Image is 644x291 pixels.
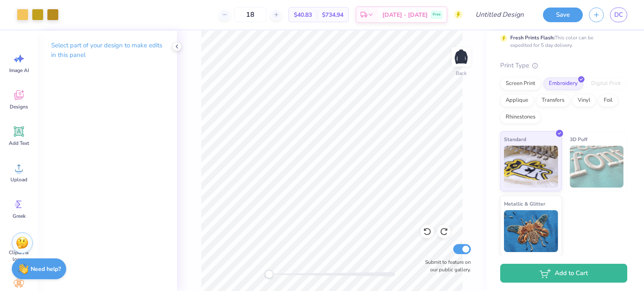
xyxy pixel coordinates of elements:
div: Digital Print [586,77,626,90]
span: Greek [13,213,26,219]
div: Vinyl [572,94,596,107]
img: Back [453,49,470,65]
span: Free [433,12,441,18]
span: DC [614,10,623,20]
a: DC [610,8,627,22]
strong: Fresh Prints Flash: [510,34,555,41]
span: Add Text [9,140,29,147]
div: This color can be expedited for 5 day delivery. [510,34,613,49]
button: Add to Cart [500,264,627,283]
input: – – [234,7,267,22]
p: Select part of your design to make edits in this panel [51,41,164,60]
div: Applique [500,94,534,107]
div: Rhinestones [500,111,541,124]
input: Untitled Design [469,6,530,23]
img: Standard [504,146,558,188]
img: Metallic & Glitter [504,210,558,252]
div: Transfers [536,94,570,107]
span: Designs [10,103,28,110]
strong: Need help? [31,265,61,273]
div: Foil [598,94,618,107]
div: Embroidery [543,77,583,90]
span: 3D Puff [570,135,587,144]
img: 3D Puff [570,146,624,188]
label: Submit to feature on our public gallery. [421,258,471,273]
div: Accessibility label [265,270,273,278]
span: Standard [504,135,526,144]
div: Print Type [500,61,627,70]
div: Back [456,70,467,77]
span: Upload [10,176,27,183]
span: Image AI [9,67,29,74]
span: Metallic & Glitter [504,199,545,208]
span: [DATE] - [DATE] [382,10,428,19]
span: $734.94 [322,10,343,19]
button: Save [543,8,583,22]
span: Clipart & logos [5,249,33,263]
span: $40.83 [294,10,312,19]
div: Screen Print [500,77,541,90]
